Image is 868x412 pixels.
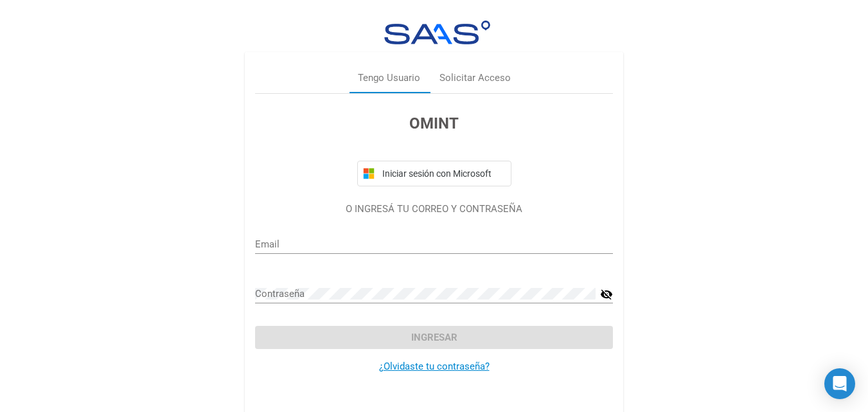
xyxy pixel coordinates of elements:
[824,368,855,399] div: Open Intercom Messenger
[255,202,613,217] p: O INGRESÁ TU CORREO Y CONTRASEÑA
[255,112,613,135] h3: OMINT
[379,361,490,372] a: ¿Olvidaste tu contraseña?
[255,326,613,349] button: Ingresar
[358,71,420,85] div: Tengo Usuario
[357,161,511,186] button: Iniciar sesión con Microsoft
[600,287,613,302] mat-icon: visibility_off
[380,168,506,179] span: Iniciar sesión con Microsoft
[439,71,511,85] div: Solicitar Acceso
[411,332,457,343] span: Ingresar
